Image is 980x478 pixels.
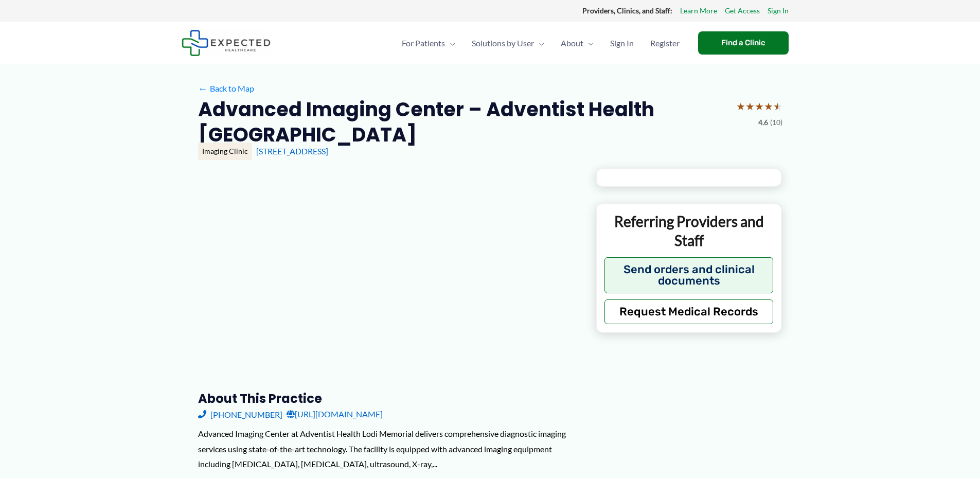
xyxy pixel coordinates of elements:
span: ★ [764,97,773,116]
img: Expected Healthcare Logo - side, dark font, small [182,30,271,56]
h2: Advanced Imaging Center – Adventist Health [GEOGRAPHIC_DATA] [198,97,728,148]
a: [STREET_ADDRESS] [256,146,328,156]
span: ★ [773,97,782,116]
a: [URL][DOMAIN_NAME] [287,406,383,422]
a: Find a Clinic [698,31,789,55]
span: Menu Toggle [445,25,455,61]
span: ← [198,83,208,93]
span: ★ [755,97,764,116]
span: 4.6 [758,116,768,129]
a: Register [642,25,688,61]
a: ←Back to Map [198,81,254,96]
span: Solutions by User [472,25,534,61]
a: Sign In [768,4,789,17]
span: Menu Toggle [534,25,544,61]
button: Send orders and clinical documents [604,257,774,293]
a: Get Access [725,4,760,17]
strong: Providers, Clinics, and Staff: [582,6,672,15]
a: Solutions by UserMenu Toggle [464,25,553,61]
span: (10) [770,116,782,129]
span: ★ [736,97,745,116]
a: Sign In [602,25,642,61]
span: For Patients [402,25,445,61]
h3: About this practice [198,391,579,406]
div: Imaging Clinic [198,143,252,160]
span: Register [650,25,680,61]
a: AboutMenu Toggle [553,25,602,61]
a: Learn More [680,4,717,17]
nav: Primary Site Navigation [394,25,688,61]
span: Menu Toggle [583,25,594,61]
a: [PHONE_NUMBER] [198,406,282,422]
span: Sign In [610,25,634,61]
a: For PatientsMenu Toggle [394,25,464,61]
div: Advanced Imaging Center at Adventist Health Lodi Memorial delivers comprehensive diagnostic imagi... [198,426,579,472]
span: ★ [745,97,755,116]
button: Request Medical Records [604,299,774,324]
span: About [561,25,583,61]
p: Referring Providers and Staff [604,212,774,250]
